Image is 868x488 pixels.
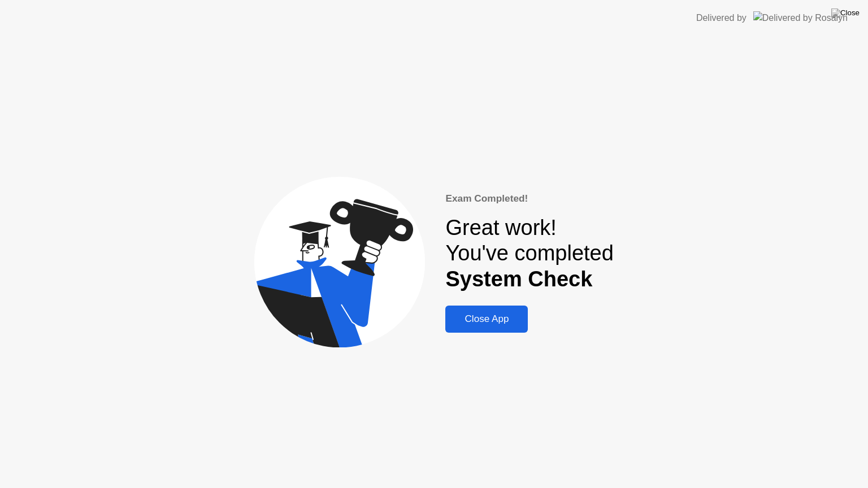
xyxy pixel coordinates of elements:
[696,11,747,25] div: Delivered by
[445,306,528,333] button: Close App
[753,11,848,24] img: Delivered by Rosalyn
[445,267,592,291] b: System Check
[445,191,613,206] div: Exam Completed!
[831,8,860,18] img: Close
[449,313,524,325] div: Close App
[445,215,613,293] div: Great work! You've completed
